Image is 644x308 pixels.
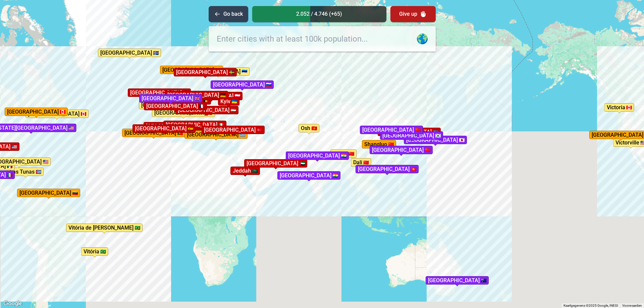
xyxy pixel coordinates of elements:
gmp-advanced-marker: Population: 10.93 million [286,151,349,160]
gmp-advanced-marker: Population: 312.656 [81,247,108,256]
img: US [12,144,17,148]
gmp-advanced-marker: Population: 531.902 [5,108,68,116]
img: IN [333,173,338,177]
div: [GEOGRAPHIC_DATA] [152,109,215,117]
img: CA [81,112,86,116]
img: CN [425,148,430,152]
img: VE [72,191,78,195]
div: Lhasa [330,149,357,158]
gmp-advanced-marker: Population: 7.48 million [356,165,419,173]
div: [GEOGRAPHIC_DATA] [380,131,443,140]
gmp-advanced-marker: Population: 139.111 [152,109,215,117]
img: HU [231,108,236,112]
img: GB [195,96,200,100]
button: Go back [209,6,248,22]
gmp-advanced-marker: Population: 5.23 million [426,276,489,285]
div: [GEOGRAPHIC_DATA] [139,101,202,109]
div: [GEOGRAPHIC_DATA] [202,126,265,134]
gmp-advanced-marker: Population: 105.968 [25,110,89,118]
img: TR [257,128,262,132]
div: [GEOGRAPHIC_DATA] [360,126,423,134]
img: JP [459,138,465,142]
gmp-advanced-marker: Population: 18.96 million [360,126,423,134]
gmp-advanced-marker: Population: 580.000 [160,66,223,74]
img: AU [481,278,486,282]
gmp-advanced-marker: Population: 8.34 million [404,136,467,144]
img: US [43,160,48,164]
div: Osh [299,124,319,132]
img: BE [203,98,209,102]
img: CU [36,170,41,174]
img: IS [153,51,159,55]
div: [GEOGRAPHIC_DATA] [98,49,161,57]
gmp-advanced-marker: Population: 3.43 million [165,91,228,99]
img: KP [433,130,438,134]
div: [GEOGRAPHIC_DATA] [122,129,185,137]
input: Enter cities with at least 100k population... [209,26,436,52]
div: [GEOGRAPHIC_DATA] [160,66,223,74]
div: [GEOGRAPHIC_DATA] [404,136,467,144]
img: HK [411,167,416,171]
div: [GEOGRAPHIC_DATA] [244,159,307,168]
gmp-advanced-marker: Population: 110.624 [139,101,202,109]
img: KG [312,126,317,130]
img: CN [415,128,421,132]
div: [GEOGRAPHIC_DATA] [5,108,68,116]
gmp-advanced-marker: Population: 118.918 [98,49,161,57]
gmp-advanced-marker: Population: 8.96 million [139,94,202,103]
div: Victoria [604,103,634,112]
div: [GEOGRAPHIC_DATA] [175,106,238,114]
gmp-advanced-marker: Population: 2.32 million [163,121,226,129]
img: CN [388,142,394,146]
gmp-advanced-marker: Population: 3.52 million [202,126,265,134]
img: IN [341,153,346,158]
img: BR [101,249,106,253]
gmp-advanced-marker: Population: 1.70 million [179,92,243,100]
div: [GEOGRAPHIC_DATA] [184,130,248,139]
div: [GEOGRAPHIC_DATA] [128,88,191,97]
gmp-advanced-marker: Population: 517.802 [122,129,185,137]
gmp-advanced-marker: Population: 12.69 million [277,171,340,180]
gmp-advanced-marker: Population: 2.80 million [218,97,239,106]
div: Vitória [81,247,108,256]
div: [GEOGRAPHIC_DATA] [25,110,89,118]
gmp-advanced-marker: Population: 1.74 million [175,106,238,114]
div: [GEOGRAPHIC_DATA] [139,94,202,103]
div: Dali [351,158,371,167]
div: [GEOGRAPHIC_DATA] [211,80,274,89]
div: Jeddah [230,167,260,175]
div: Vitória de [PERSON_NAME] [66,224,143,232]
img: PT [177,131,183,135]
img: PL [235,94,240,98]
div: 2.052 / 4.746 (+65) [252,6,386,22]
gmp-advanced-marker: Population: 1.02 million [128,88,191,97]
img: FR [199,104,205,108]
button: Give up [390,6,436,22]
img: GR [240,132,245,136]
img: ES [188,126,193,130]
div: [GEOGRAPHIC_DATA] [277,171,340,180]
div: [GEOGRAPHIC_DATA] [356,165,419,173]
img: CN [349,151,354,156]
img: SA [252,169,258,173]
div: [GEOGRAPHIC_DATA] [174,68,237,76]
img: EE [242,69,247,73]
div: [GEOGRAPHIC_DATA] [165,91,228,99]
img: AE [300,161,305,165]
a: Dit gebied openen in Google Maps (er wordt een nieuw venster geopend) [2,299,24,308]
gmp-advanced-marker: Population: 235.305 [351,158,371,167]
img: MX [7,173,12,177]
span: Kaartgegevens ©2025 Google, INEGI [563,304,618,307]
img: SE [229,70,234,74]
div: [GEOGRAPHIC_DATA] [132,124,196,133]
img: CA [60,110,65,114]
img: BR [135,226,140,230]
gmp-advanced-marker: Population: 289.625 [604,103,634,112]
gmp-advanced-marker: Population: 322.164 [299,124,319,132]
img: UA [232,99,237,103]
img: DE [220,93,226,97]
img: Google [2,299,24,308]
img: CH [207,111,213,115]
gmp-advanced-marker: Population: 2.14 million [144,102,207,110]
gmp-advanced-marker: Population: 107.383 [66,224,143,232]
